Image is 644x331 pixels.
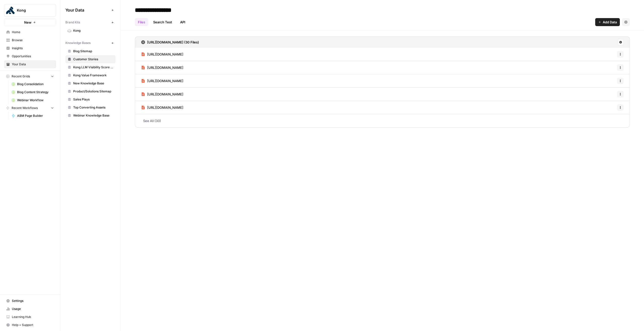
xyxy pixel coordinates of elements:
[73,97,113,102] span: Sales Plays
[4,313,56,321] a: Learning Hub
[17,82,54,86] span: Blog Consolidation
[73,105,113,110] span: Top Converting Assets
[65,71,115,79] a: Kong Value Framework
[4,305,56,313] a: Usage
[73,49,113,53] span: Blog Sitemap
[141,74,183,87] a: [URL][DOMAIN_NAME]
[4,73,56,80] button: Recent Grids
[9,80,56,88] a: Blog Consolidation
[6,6,15,15] img: Kong Logo
[4,28,56,36] a: Home
[65,20,80,25] span: Brand Kits
[12,307,54,311] span: Usage
[73,73,113,78] span: Kong Value Framework
[141,101,183,114] a: [URL][DOMAIN_NAME]
[12,54,54,59] span: Opportunities
[73,65,113,70] span: Kong LLM Visibility Score (K-LVS)
[12,106,38,110] span: Recent Workflows
[147,52,183,57] span: [URL][DOMAIN_NAME]
[73,28,113,33] span: Kong
[4,52,56,60] a: Opportunities
[4,44,56,52] a: Insights
[595,18,620,26] button: Add Data
[73,81,113,86] span: New Knowledge Base
[12,315,54,319] span: Learning Hub
[4,36,56,44] a: Browse
[65,41,91,45] span: Knowledge Bases
[65,87,115,95] a: Product/Solutions Sitemap
[12,74,30,79] span: Recent Grids
[603,20,617,25] span: Add Data
[65,27,115,35] a: Kong
[141,48,183,61] a: [URL][DOMAIN_NAME]
[17,98,54,102] span: Webinar Workflow
[65,112,115,120] a: Webinar Knowledge Base
[17,8,47,13] span: Kong
[12,323,54,327] span: Help + Support
[4,60,56,68] a: Your Data
[73,89,113,94] span: Product/Solutions Sitemap
[65,63,115,71] a: Kong LLM Visibility Score (K-LVS)
[12,46,54,50] span: Insights
[65,47,115,55] a: Blog Sitemap
[65,55,115,63] a: Customer Stories
[135,18,148,26] a: Files
[73,113,113,118] span: Webinar Knowledge Base
[17,90,54,94] span: Blog Content Strategy
[65,79,115,87] a: New Knowledge Base
[4,297,56,305] a: Settings
[141,37,199,48] a: [URL][DOMAIN_NAME] (30 Files)
[147,40,199,45] h3: [URL][DOMAIN_NAME] (30 Files)
[147,65,183,70] span: [URL][DOMAIN_NAME]
[12,30,54,34] span: Home
[65,103,115,112] a: Top Converting Assets
[4,321,56,329] button: Help + Support
[24,20,31,25] span: New
[135,114,630,127] a: See All (30)
[177,18,188,26] a: API
[147,78,183,83] span: [URL][DOMAIN_NAME]
[17,114,54,118] span: ABM Page Builder
[147,105,183,110] span: [URL][DOMAIN_NAME]
[12,62,54,67] span: Your Data
[150,18,175,26] a: Search Test
[9,96,56,104] a: Webinar Workflow
[4,19,56,26] button: New
[147,92,183,97] span: [URL][DOMAIN_NAME]
[73,57,113,62] span: Customer Stories
[12,299,54,303] span: Settings
[9,88,56,96] a: Blog Content Strategy
[12,38,54,42] span: Browse
[65,7,109,13] span: Your Data
[9,112,56,120] a: ABM Page Builder
[141,61,183,74] a: [URL][DOMAIN_NAME]
[65,95,115,103] a: Sales Plays
[4,104,56,112] button: Recent Workflows
[4,4,56,17] button: Workspace: Kong
[141,88,183,101] a: [URL][DOMAIN_NAME]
